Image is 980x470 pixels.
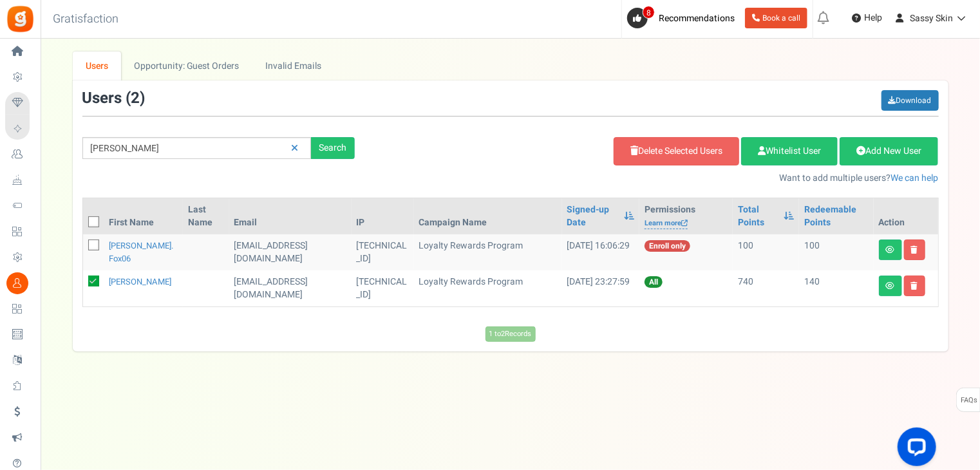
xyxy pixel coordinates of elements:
a: Users [73,52,122,80]
i: Delete user [911,282,918,290]
a: Book a call [745,8,807,28]
div: Search [311,137,355,159]
a: Signed-up Date [567,203,617,229]
span: Help [861,12,882,24]
h3: Users ( ) [82,90,146,107]
span: 8 [643,6,655,19]
input: Search by email or name [82,137,311,159]
td: [DATE] 23:27:59 [562,270,639,306]
a: Add New User [840,137,938,165]
a: Reset [285,137,305,160]
span: 2 [131,87,140,109]
a: Opportunity: Guest Orders [121,52,252,80]
td: Loyalty Rewards Program [414,270,562,306]
th: Last Name [183,198,229,234]
th: Permissions [639,198,733,234]
td: [DATE] 16:06:29 [562,234,639,270]
a: Redeemable Points [804,203,868,229]
span: Sassy Skin [910,12,953,25]
a: Whitelist User [741,137,838,165]
th: Campaign Name [414,198,562,234]
p: Want to add multiple users? [374,172,939,185]
th: First Name [104,198,183,234]
span: Enroll only [645,240,690,252]
span: FAQs [960,388,977,413]
td: [TECHNICAL_ID] [352,234,414,270]
h3: Gratisfaction [39,6,133,32]
a: Delete Selected Users [614,137,739,165]
th: IP [352,198,414,234]
img: Gratisfaction [6,5,35,33]
a: Invalid Emails [252,52,334,80]
td: [EMAIL_ADDRESS][DOMAIN_NAME] [229,270,352,306]
th: Action [874,198,938,234]
a: 8 Recommendations [627,8,740,28]
a: [PERSON_NAME].fox06 [109,240,174,265]
i: View details [886,282,895,290]
span: Recommendations [659,12,735,25]
td: Loyalty Rewards Program [414,234,562,270]
td: 100 [733,234,799,270]
td: 100 [799,234,873,270]
a: Help [847,8,887,28]
td: 740 [733,270,799,306]
td: [EMAIL_ADDRESS][DOMAIN_NAME] [229,234,352,270]
a: Learn more [645,218,688,229]
i: View details [886,246,895,254]
a: Download [881,90,939,111]
span: All [645,276,663,288]
a: We can help [890,171,938,185]
td: 140 [799,270,873,306]
a: Total Points [738,203,777,229]
i: Delete user [911,246,918,254]
td: [TECHNICAL_ID] [352,270,414,306]
a: [PERSON_NAME] [109,276,172,288]
th: Email [229,198,352,234]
